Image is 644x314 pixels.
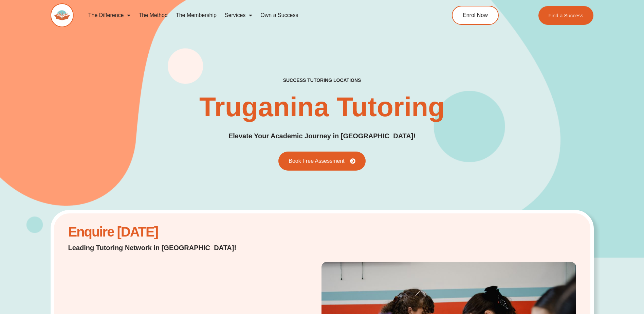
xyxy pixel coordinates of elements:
[68,228,254,236] h2: Enquire [DATE]
[68,243,254,252] p: Leading Tutoring Network in [GEOGRAPHIC_DATA]!
[221,7,256,23] a: Services
[134,7,171,23] a: The Method
[289,158,345,164] span: Book Free Assessment
[256,7,302,23] a: Own a Success
[463,13,488,18] span: Enrol Now
[84,7,421,23] nav: Menu
[199,93,445,121] h1: Truganina Tutoring
[283,77,361,83] h2: success tutoring locations
[84,7,135,23] a: The Difference
[228,131,416,141] p: Elevate Your Academic Journey in [GEOGRAPHIC_DATA]!
[538,6,594,25] a: Find a Success
[172,7,221,23] a: The Membership
[452,6,499,25] a: Enrol Now
[549,13,584,18] span: Find a Success
[278,152,366,171] a: Book Free Assessment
